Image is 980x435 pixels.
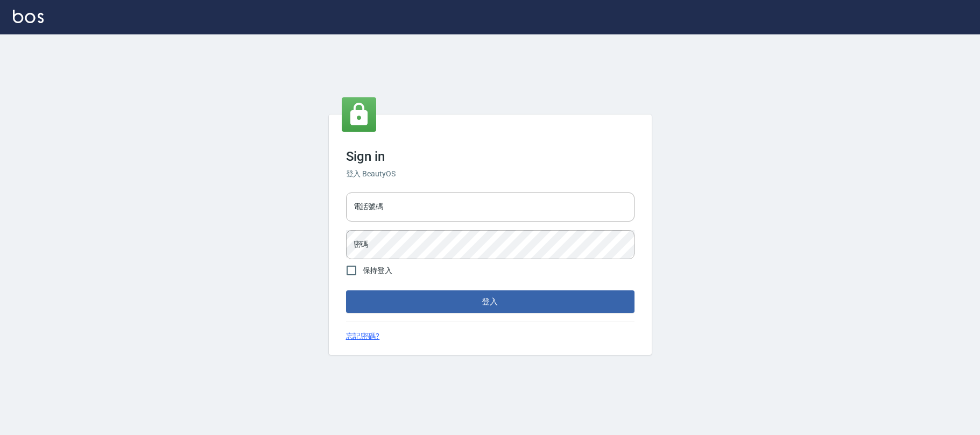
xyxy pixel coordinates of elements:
[346,290,634,313] button: 登入
[346,149,634,164] h3: Sign in
[13,10,44,23] img: Logo
[363,265,393,276] span: 保持登入
[346,168,634,180] h6: 登入 BeautyOS
[346,331,380,342] a: 忘記密碼?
